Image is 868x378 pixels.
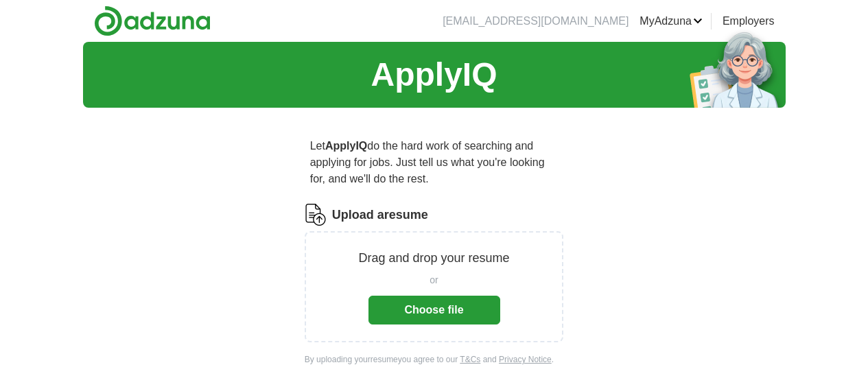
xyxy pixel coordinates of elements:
[371,50,497,99] h1: ApplyIQ
[723,13,775,29] a: Employers
[640,13,703,29] a: MyAdzuna
[305,204,327,226] img: CV Icon
[443,13,629,29] li: [EMAIL_ADDRESS][DOMAIN_NAME]
[460,355,480,364] a: T&Cs
[430,273,438,287] span: or
[94,5,211,36] img: Adzuna logo
[499,355,552,364] a: Privacy Notice
[325,140,367,152] strong: ApplyIQ
[368,296,500,324] button: Choose file
[358,249,509,268] p: Drag and drop your resume
[305,353,564,366] div: By uploading your resume you agree to our and .
[332,206,428,224] label: Upload a resume
[305,132,564,193] p: Let do the hard work of searching and applying for jobs. Just tell us what you're looking for, an...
